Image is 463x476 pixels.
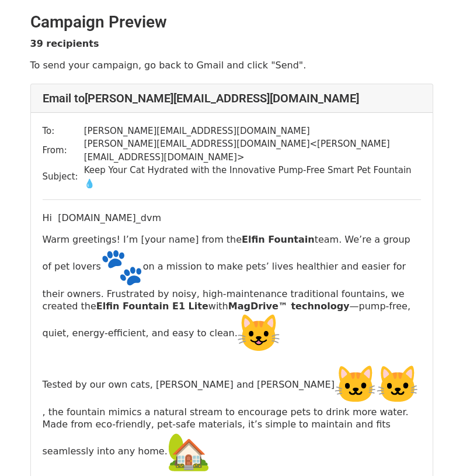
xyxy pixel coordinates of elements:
p: Tested by our own cats, [PERSON_NAME] and [PERSON_NAME] , the fountain mimics a natural stream to... [43,364,421,472]
p: Warm greetings! I’m [your name] from the team. We’re a group of pet lovers on a mission to make p... [43,233,421,354]
h2: Campaign Preview [30,12,433,32]
img: 😺 [238,312,280,354]
strong: 39 recipients [30,38,99,49]
td: Subject: [43,164,84,190]
p: To send your campaign, go back to Gmail and click "Send". [30,59,433,71]
td: Keep Your Cat Hydrated with the Innovative Pump-Free Smart Pet Fountain 💧 [84,164,421,190]
img: 🐱 [377,364,419,406]
img: 🏡 [168,430,210,472]
strong: Elfin Fountain E1 Lite [96,301,208,312]
td: To: [43,125,84,138]
td: [PERSON_NAME][EMAIL_ADDRESS][DOMAIN_NAME] [84,125,421,138]
img: 🐾 [101,246,143,288]
td: [PERSON_NAME][EMAIL_ADDRESS][DOMAIN_NAME] < [PERSON_NAME][EMAIL_ADDRESS][DOMAIN_NAME] > [84,137,421,164]
img: 🐱 [335,364,377,406]
p: Hi [DOMAIN_NAME]_dvm [43,212,421,224]
td: From: [43,137,84,164]
strong: Elfin Fountain [242,234,315,245]
h4: Email to [PERSON_NAME][EMAIL_ADDRESS][DOMAIN_NAME] [43,91,421,105]
strong: MagDrive™ technology [228,301,350,312]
